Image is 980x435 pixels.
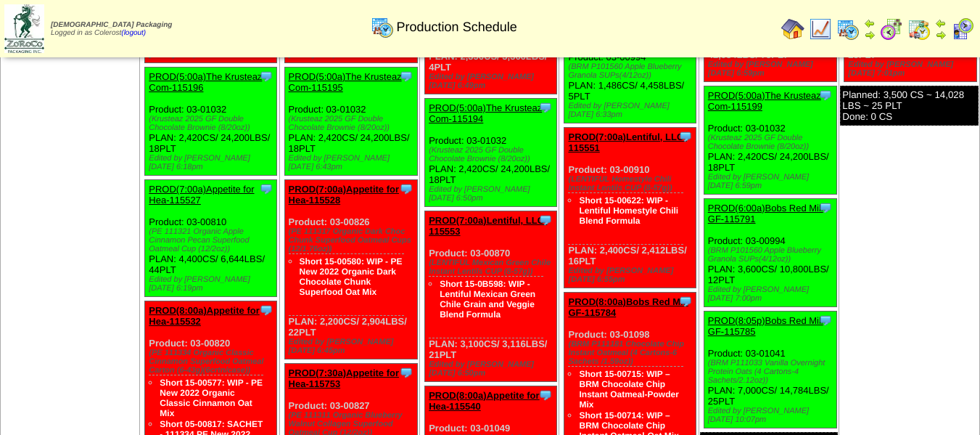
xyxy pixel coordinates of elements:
img: Tooltip [538,388,553,402]
div: Edited by [PERSON_NAME] [DATE] 6:18pm [149,154,276,171]
div: Product: 03-01032 PLAN: 2,420CS / 24,200LBS / 18PLT [425,99,557,207]
div: Edited by [PERSON_NAME] [DATE] 10:07pm [708,407,836,424]
div: (BRM P101560 Apple Blueberry Granola SUPs(4/12oz)) [568,62,696,80]
div: (Krusteaz 2025 GF Double Chocolate Brownie (8/20oz)) [429,146,556,163]
span: [DEMOGRAPHIC_DATA] Packaging [51,21,172,29]
div: Product: 03-01041 PLAN: 7,000CS / 14,784LBS / 25PLT [704,312,836,428]
div: Product: 03-00994 PLAN: 1,486CS / 4,458LBS / 5PLT [564,15,696,123]
a: (logout) [121,29,146,37]
img: Tooltip [399,365,413,380]
img: Tooltip [259,69,273,84]
a: PROD(8:00a)Appetite for Hea-115540 [429,390,539,412]
img: zoroco-logo-small.webp [4,4,44,53]
a: PROD(8:00a)Bobs Red Mill GF-115784 [568,296,688,318]
img: Tooltip [818,88,833,102]
a: Short 15-00622: WIP - Lentiful Homestyle Chili Blend Formula [579,195,678,226]
div: Edited by [PERSON_NAME] [DATE] 7:00pm [708,285,836,303]
div: (BRM P111181 Chocolate Chip Instant Oatmeal (4 Cartons-6 Sachets /1.59oz)) [568,340,696,366]
img: arrowright.gif [864,29,876,41]
div: Edited by [PERSON_NAME] [DATE] 6:33pm [568,102,696,119]
div: (LENTIFUL Homestyle Chili Instant Lentils CUP (8-57g)) [568,175,696,192]
img: line_graph.gif [809,17,832,41]
a: PROD(5:00a)The Krusteaz Com-115199 [708,90,821,112]
a: PROD(5:00a)The Krusteaz Com-115195 [289,71,402,93]
a: PROD(7:00a)Lentiful, LLC-115551 [568,131,686,153]
div: (BRM P101560 Apple Blueberry Granola SUPs(4/12oz)) [708,246,836,264]
div: Edited by [PERSON_NAME] [DATE] 6:50pm [429,185,556,203]
img: Tooltip [538,100,553,115]
div: (Krusteaz 2025 GF Double Chocolate Brownie (8/20oz)) [289,115,417,132]
div: Product: 03-00910 PLAN: 2,400CS / 2,412LBS / 16PLT [564,128,696,288]
img: home.gif [781,17,804,41]
img: Tooltip [538,213,553,227]
div: Product: 03-00994 PLAN: 3,600CS / 10,800LBS / 12PLT [704,199,836,307]
div: Edited by [PERSON_NAME] [DATE] 6:45pm [289,338,417,355]
a: Short 15-00715: WIP – BRM Chocolate Chip Instant Oatmeal-Powder Mix [579,369,678,410]
div: Edited by [PERSON_NAME] [DATE] 6:59pm [708,173,836,190]
img: Tooltip [259,303,273,317]
span: Logged in as Colerost [51,21,172,37]
a: Short 15-0B598: WIP - Lentiful Mexican Green Chile Grain and Veggie Blend Formula [440,279,535,320]
a: PROD(7:00a)Lentiful, LLC-115553 [429,215,547,237]
img: calendarblend.gif [880,17,903,41]
img: calendarcustomer.gif [951,17,974,41]
div: (BRM P111033 Vanilla Overnight Protein Oats (4 Cartons-4 Sachets/2.12oz)) [708,359,836,385]
a: PROD(8:05p)Bobs Red Mill GF-115785 [708,315,823,337]
div: (Krusteaz 2025 GF Double Chocolate Brownie (8/20oz)) [708,134,836,151]
div: Edited by [PERSON_NAME] [DATE] 6:59pm [708,60,836,78]
div: Edited by [PERSON_NAME] [DATE] 6:49pm [429,73,556,90]
a: PROD(5:00a)The Krusteaz Com-115196 [149,71,262,93]
a: PROD(5:00a)The Krusteaz Com-115194 [429,102,542,124]
div: (LENTIFUL Mexican Green Chile Instant Lentils CUP (8-57g)) [429,259,556,276]
img: calendarinout.gif [907,17,931,41]
img: calendarprod.gif [836,17,860,41]
a: Short 15-00580: WIP - PE New 2022 Organic Dark Chocolate Chunk Superfood Oat Mix [300,256,403,297]
div: Product: 03-01032 PLAN: 2,420CS / 24,200LBS / 18PLT [284,68,417,176]
div: Product: 03-01032 PLAN: 2,420CS / 24,200LBS / 18PLT [704,86,836,195]
span: Production Schedule [397,20,517,35]
div: Product: 03-00870 PLAN: 3,100CS / 3,116LBS / 21PLT [425,211,557,382]
a: PROD(7:30a)Appetite for Hea-115753 [289,367,399,389]
div: Edited by [PERSON_NAME] [DATE] 7:01pm [848,60,976,78]
a: PROD(7:00a)Appetite for Hea-115528 [289,184,399,206]
img: Tooltip [678,294,693,309]
div: (PE 111321 Organic Apple Cinnamon Pecan Superfood Oatmeal Cup (12/2oz)) [149,227,276,253]
div: Product: 03-00810 PLAN: 4,400CS / 6,644LBS / 44PLT [145,180,277,297]
div: Product: 03-01032 PLAN: 2,420CS / 24,200LBS / 18PLT [145,68,277,176]
img: Tooltip [678,129,693,144]
img: arrowright.gif [935,29,947,41]
div: (PE 111317 Organic Dark Choc Chunk Superfood Oatmeal Cups (12/1.76oz)) [289,227,417,253]
img: Tooltip [399,69,413,84]
div: Edited by [PERSON_NAME] [DATE] 6:50pm [429,360,556,378]
a: PROD(6:00a)Bobs Red Mill GF-115791 [708,203,823,224]
a: PROD(7:00a)Appetite for Hea-115527 [149,184,254,206]
a: PROD(8:00a)Appetite for Hea-115532 [149,305,259,327]
img: calendarprod.gif [371,15,394,38]
div: Edited by [PERSON_NAME] [DATE] 6:43pm [289,154,417,171]
div: Product: 03-00826 PLAN: 2,200CS / 2,904LBS / 22PLT [284,180,417,359]
img: Tooltip [818,313,833,328]
img: arrowleft.gif [864,17,876,29]
img: arrowleft.gif [935,17,947,29]
div: Edited by [PERSON_NAME] [DATE] 6:19pm [149,275,276,293]
div: Planned: 3,500 CS ~ 14,028 LBS ~ 25 PLT Done: 0 CS [840,86,979,126]
div: (Krusteaz 2025 GF Double Chocolate Brownie (8/20oz)) [149,115,276,132]
img: Tooltip [259,182,273,196]
img: Tooltip [818,200,833,215]
div: (PE 111334 Organic Classic Cinnamon Superfood Oatmeal Carton (6-43g)(6crtn/case)) [149,349,276,375]
a: Short 15-00577: WIP - PE New 2022 Organic Classic Cinnamon Oat Mix [160,378,263,418]
div: Edited by [PERSON_NAME] [DATE] 6:55pm [568,267,696,284]
img: Tooltip [399,182,413,196]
